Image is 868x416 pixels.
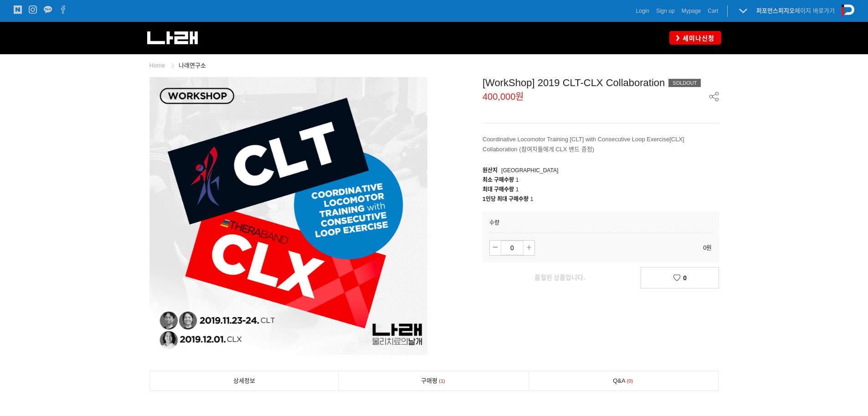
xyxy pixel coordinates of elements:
[483,196,529,202] span: 1인당 최대 구매수량
[501,167,558,174] span: [GEOGRAPHIC_DATA]
[641,267,719,288] a: 0
[339,371,529,390] a: 구매평1
[703,244,712,251] span: 0원
[756,7,795,14] strong: 퍼포먼스피지오
[516,177,519,183] span: 1
[636,6,649,15] a: Login
[483,144,719,154] p: Collaboration (참여자들에게 CLX 밴드 증정)
[150,371,339,390] a: 상세정보
[626,376,635,386] span: 0
[534,274,586,281] span: 품절된 상품입니다.
[683,274,687,282] span: 0
[437,376,447,386] span: 1
[516,186,519,193] span: 1
[483,167,498,174] span: 원산지
[669,31,721,44] a: 세미나신청
[668,79,701,87] div: SOLDOUT
[483,177,514,183] span: 최소 구매수량
[756,7,835,14] a: 퍼포먼스피지오페이지 바로가기
[656,6,675,15] a: Sign up
[483,186,514,193] span: 최대 구매수량
[680,34,714,43] span: 세미나신청
[483,92,524,101] span: 400,000원
[483,77,719,89] div: [WorkShop] 2019 CLT-CLX Collaboration
[179,62,206,69] a: 나래연구소
[682,6,701,15] a: Mypage
[708,6,718,15] a: Cart
[489,218,499,226] span: 수량
[530,196,534,202] span: 1
[501,241,524,255] input: number
[149,62,165,69] a: Home
[483,134,719,144] p: Coordinative Locomotor Training [CLT] with Consecutive Loop Exercise[CLX]
[529,371,719,390] a: Q&A0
